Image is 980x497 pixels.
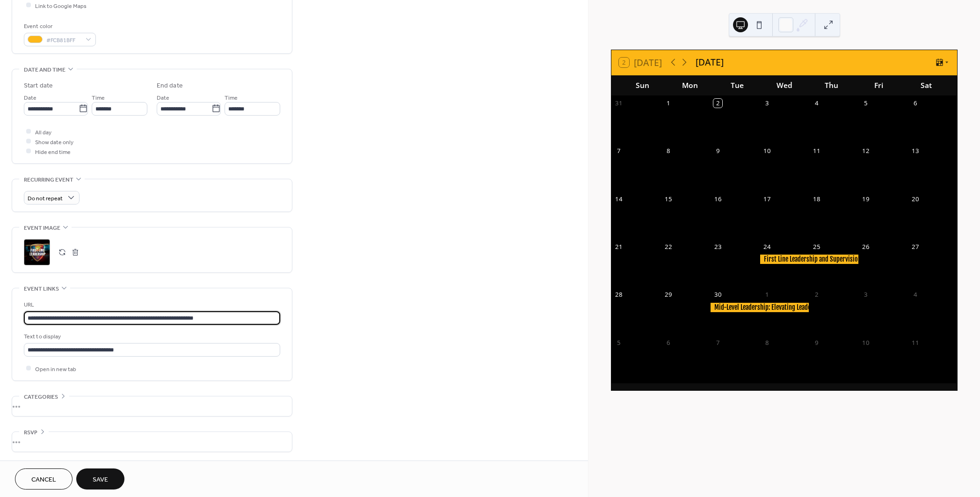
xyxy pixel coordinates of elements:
[46,35,81,45] span: #FCB81BFF
[615,291,623,299] div: 28
[24,65,65,75] span: Date and time
[15,468,73,490] button: Cancel
[24,284,59,294] span: Event links
[713,243,722,251] div: 23
[619,75,666,95] div: Sun
[664,338,673,347] div: 6
[713,195,722,203] div: 16
[761,75,808,95] div: Wed
[28,193,63,204] span: Do not repeat
[24,223,60,233] span: Event image
[615,99,623,107] div: 31
[666,75,713,95] div: Mon
[664,291,673,299] div: 29
[24,428,37,438] span: RSVP
[664,147,673,155] div: 8
[763,195,771,203] div: 17
[911,291,920,299] div: 4
[12,432,292,452] div: •••
[24,81,53,91] div: Start date
[664,99,673,107] div: 1
[855,75,902,95] div: Fri
[24,22,94,31] div: Event color
[763,338,771,347] div: 8
[35,364,76,374] span: Open in new tab
[763,291,771,299] div: 1
[862,291,870,299] div: 3
[911,243,920,251] div: 27
[12,396,292,416] div: •••
[812,243,820,251] div: 25
[763,147,771,155] div: 10
[24,392,58,402] span: Categories
[93,475,108,485] span: Save
[862,147,870,155] div: 12
[713,75,761,95] div: Tue
[615,338,623,347] div: 5
[664,243,673,251] div: 22
[696,56,724,69] div: [DATE]
[24,332,278,342] div: Text to display
[615,195,623,203] div: 14
[902,75,950,95] div: Sat
[24,175,73,185] span: Recurring event
[713,291,722,299] div: 30
[35,137,73,147] span: Show date only
[862,338,870,347] div: 10
[812,99,820,107] div: 4
[615,147,623,155] div: 7
[157,81,183,91] div: End date
[812,338,820,347] div: 9
[808,75,855,95] div: Thu
[862,243,870,251] div: 26
[76,468,124,490] button: Save
[664,195,673,203] div: 15
[24,93,36,102] span: Date
[713,99,722,107] div: 2
[35,1,87,11] span: Link to Google Maps
[812,195,820,203] div: 18
[713,147,722,155] div: 9
[92,93,105,102] span: Time
[225,93,238,102] span: Time
[35,127,51,137] span: All day
[710,303,809,312] div: Mid-Level Leadership: Elevating Leadership - Lexington, SC
[24,239,50,265] div: ;
[763,243,771,251] div: 24
[760,255,858,264] div: First Line Leadership and Supervision - Lexington, SC
[862,195,870,203] div: 19
[31,475,56,485] span: Cancel
[763,99,771,107] div: 3
[812,291,820,299] div: 2
[24,300,278,310] div: URL
[911,99,920,107] div: 6
[615,243,623,251] div: 21
[911,195,920,203] div: 20
[911,338,920,347] div: 11
[911,147,920,155] div: 13
[35,147,71,157] span: Hide end time
[713,338,722,347] div: 7
[812,147,820,155] div: 11
[862,99,870,107] div: 5
[157,93,169,102] span: Date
